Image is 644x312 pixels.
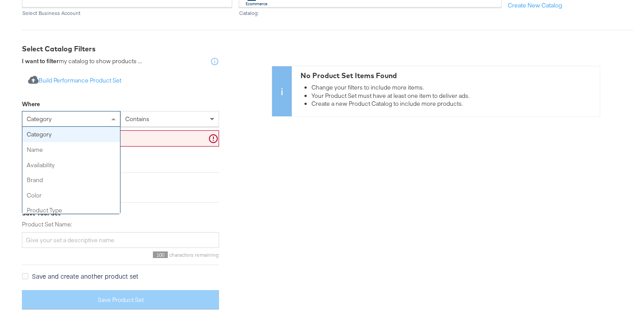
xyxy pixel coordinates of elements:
[22,188,120,203] div: color
[22,251,219,258] div: characters remaining
[22,203,120,218] div: product type
[239,10,502,16] div: Catalog:
[22,220,219,229] label: Product Set Name:
[22,57,59,65] strong: I want to filter
[22,127,120,142] div: category
[22,44,219,54] div: Select Catalog Filters
[301,71,595,81] div: No Product Set Items Found
[311,84,595,92] li: Change your filters to include more items.
[22,10,232,16] div: Select Business Account
[27,115,52,123] span: category
[153,251,168,258] span: 100
[311,92,595,100] li: Your Product Set must have at least one item to deliver ads.
[22,100,40,108] div: Where
[22,158,120,173] div: availability
[22,232,219,248] input: Give your set a descriptive name
[22,209,219,218] div: Save Your Set
[22,130,219,147] input: Enter a value for your filter
[22,57,142,66] div: my catalog to show products ...
[22,142,120,158] div: name
[311,100,595,108] li: Create a new Product Catalog to include more products.
[22,172,120,188] div: brand
[32,272,138,280] span: Save and create another product set
[22,73,127,89] button: Build Performance Product Set
[125,115,149,123] span: contains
